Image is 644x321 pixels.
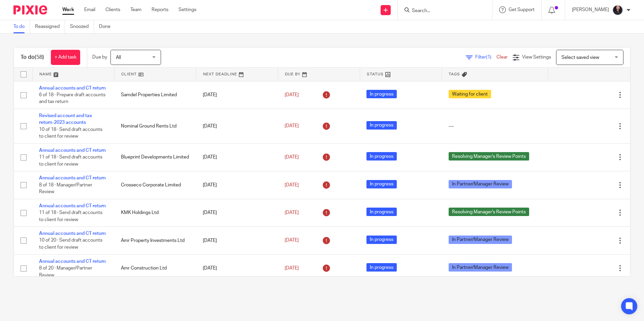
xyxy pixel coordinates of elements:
[39,148,106,153] a: Annual accounts and CT return
[39,127,102,139] span: 10 of 18 · Send draft accounts to client for review
[475,55,496,60] span: Filter
[105,6,120,13] a: Clients
[13,5,47,14] img: Pixie
[366,152,397,160] span: In progress
[196,199,278,226] td: [DATE]
[39,259,106,264] a: Annual accounts and CT return
[366,208,397,216] span: In progress
[35,20,65,33] a: Reassigned
[39,176,106,180] a: Annual accounts and CT return
[114,227,196,254] td: Amr Property Investments Ltd
[39,231,106,236] a: Annual accounts and CT return
[39,86,106,91] a: Annual accounts and CT return
[449,263,512,272] span: In Partner/Manager Review
[561,55,599,60] span: Select saved view
[196,227,278,254] td: [DATE]
[366,121,397,130] span: In progress
[51,50,80,65] a: + Add task
[39,93,105,104] span: 6 of 18 · Prepare draft accounts and tax return
[196,171,278,199] td: [DATE]
[114,254,196,282] td: Amr Construction Ltd
[39,238,102,250] span: 10 of 20 · Send draft accounts to client for review
[70,20,94,33] a: Snoozed
[612,5,623,15] img: MicrosoftTeams-image.jfif
[114,109,196,143] td: Nominal Ground Rents Ltd
[130,6,141,13] a: Team
[114,199,196,226] td: KMK Holdings Ltd
[285,124,299,129] span: [DATE]
[99,20,116,33] a: Done
[449,180,512,188] span: In Partner/Manager Review
[366,263,397,272] span: In progress
[35,55,44,60] span: (58)
[13,20,30,33] a: To do
[39,266,92,278] span: 8 of 20 · Manager/Partner Review
[84,6,95,13] a: Email
[449,123,542,130] div: ---
[21,54,44,61] h1: To do
[285,266,299,271] span: [DATE]
[285,155,299,159] span: [DATE]
[114,171,196,199] td: Crosseco Corporate Limited
[449,152,529,160] span: Resolving Manager's Review Points
[411,8,472,14] input: Search
[196,109,278,143] td: [DATE]
[196,254,278,282] td: [DATE]
[285,238,299,243] span: [DATE]
[366,236,397,244] span: In progress
[196,143,278,171] td: [DATE]
[449,72,460,76] span: Tags
[366,90,397,98] span: In progress
[196,81,278,109] td: [DATE]
[366,180,397,188] span: In progress
[496,55,508,60] a: Clear
[62,6,74,13] a: Work
[152,6,168,13] a: Reports
[449,236,512,244] span: In Partner/Manager Review
[449,90,491,98] span: Waiting for client
[449,208,529,216] span: Resolving Manager's Review Points
[39,113,92,125] a: Revised account and tax return-2023 accounts
[572,6,609,13] p: [PERSON_NAME]
[179,6,196,13] a: Settings
[92,54,107,61] p: Due by
[39,210,102,222] span: 11 of 18 · Send draft accounts to client for review
[114,143,196,171] td: Blueprint Developments Limited
[39,155,102,167] span: 11 of 18 · Send draft accounts to client for review
[522,55,551,60] span: View Settings
[285,210,299,215] span: [DATE]
[285,93,299,97] span: [DATE]
[39,183,92,194] span: 8 of 18 · Manager/Partner Review
[116,55,121,60] span: All
[39,204,106,208] a: Annual accounts and CT return
[285,183,299,187] span: [DATE]
[114,81,196,109] td: Samdel Properties Limited
[486,55,491,60] span: (1)
[509,7,535,12] span: Get Support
